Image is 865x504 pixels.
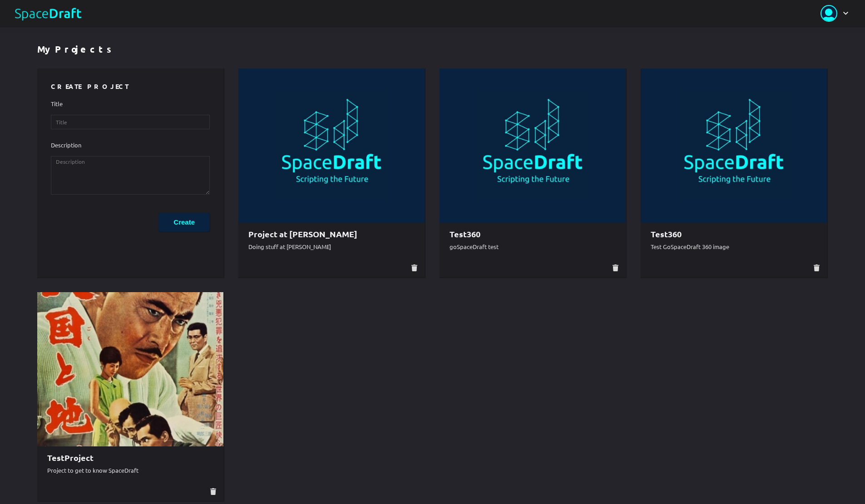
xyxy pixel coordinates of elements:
h3: Create Project [51,82,210,90]
h2: My Projects [37,41,128,57]
a: TestProject [47,452,94,463]
button: Create [158,213,210,231]
span: goSpaceDraft test [450,243,499,250]
a: Project at [PERSON_NAME] [248,229,357,239]
a: Test360 [450,229,480,239]
label: Title [51,99,63,109]
span: Test GoSpaceDraft 360 image [651,243,729,250]
span: Project to get to know SpaceDraft [47,466,138,474]
input: Title [51,115,210,129]
img: project thumbnail [37,292,223,446]
a: Test360 [651,229,682,239]
span: Doing stuff at [PERSON_NAME] [248,243,331,250]
label: Description [51,141,81,150]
